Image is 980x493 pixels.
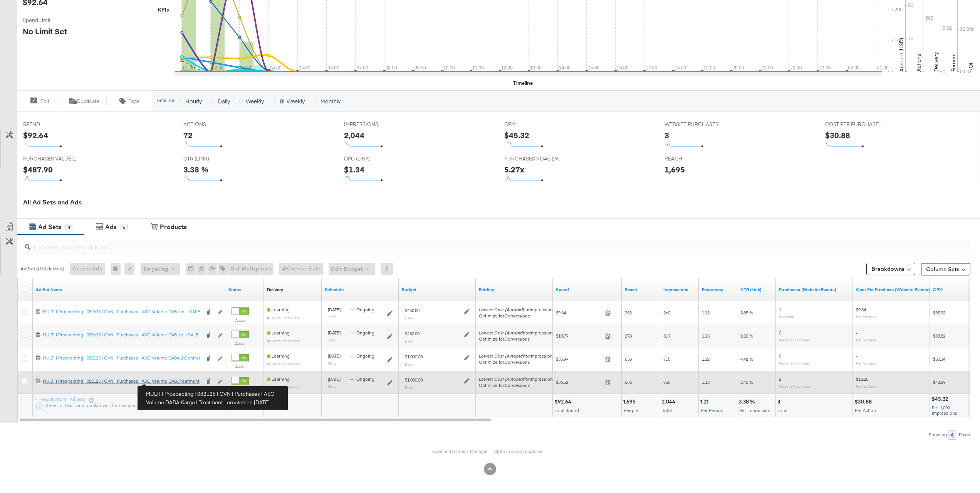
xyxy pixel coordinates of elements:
label: Active [232,318,249,323]
label: Active [232,341,249,346]
a: The number of clicks received on a link in your ad divided by the number of impressions. [740,287,773,293]
a: Your Ad Set name. [36,287,222,293]
sub: Daily [405,316,413,320]
span: [DATE] [328,307,341,312]
div: $450.00 [405,307,420,314]
span: - [856,330,857,336]
a: Open in Graph Explorer [493,448,542,454]
span: 2 [779,376,781,382]
span: 232 [625,310,632,316]
div: Timeline [513,79,533,87]
div: $487.90 [23,164,53,175]
span: Spend Limit [23,17,81,24]
span: IMPRESSIONS [344,121,402,128]
sub: Per Purchase [856,338,876,342]
em: Lowest Cost (Autobid) [479,307,524,312]
span: ongoing [356,330,374,336]
span: for Impressions [479,376,555,382]
span: 1.15 [702,333,710,339]
div: Optimize for [479,313,555,319]
span: 1.12 [702,356,710,362]
span: ongoing [356,353,374,359]
span: Edit [40,98,49,105]
span: Total Spend [555,407,579,413]
span: 0 [779,353,781,359]
sub: Daily [405,362,413,366]
button: Breakdowns [866,263,915,275]
span: Bi-Weekly [280,97,305,105]
div: 5.27x [504,164,524,175]
span: REACH [665,155,722,162]
div: 6 [121,224,128,231]
span: Learning [267,376,290,382]
a: Shows your bid and optimisation settings for this Ad Set. [479,287,550,293]
a: The average cost you've paid to have 1,000 impressions of your ad. [933,287,965,293]
sub: Website Purchases [779,338,810,342]
sub: Website Purchases [779,384,810,388]
sub: 06:55 [328,361,336,365]
div: 2,044 [344,130,364,141]
sub: Per Purchase [856,384,876,388]
a: The total amount spent to date. [556,287,619,293]
div: Ads [105,223,117,231]
div: Showing: [928,432,948,437]
a: MULTI | Prospecting | 082625 | CVN | Purchases | ASC Volume DAB...ent | SALE [43,309,200,317]
sub: Ad set is still learning. [267,315,301,320]
span: Weekly [246,97,264,105]
span: Per 1,000 Impressions [932,405,957,416]
span: 636 [625,356,632,362]
div: 1,695 [623,398,638,405]
span: 636 [625,379,632,385]
span: 3.85 % [740,310,753,316]
div: 3 [777,398,782,405]
div: $1,000.00 [405,377,423,383]
label: Active [232,364,249,369]
span: 260 [663,310,670,316]
button: Column Sets [921,263,970,275]
span: Per Action [855,407,876,413]
div: Ad Sets ( 0 Selected) [20,265,64,272]
div: 0 [111,263,124,275]
a: MULTI | Prospecting | 082625 | CVN | Purchases | ASC Volume DAB...rol | SALE [43,332,200,340]
span: $9.34 [556,310,602,316]
div: 72 [183,130,193,141]
div: MULTI | Prospecting | 082625 | CVN | Purchases | ASC Volume DAB...ent | SALE [43,309,200,315]
span: $10.79 [556,333,602,339]
sub: Per Purchase [856,314,876,319]
div: 3.38 % [739,398,757,405]
div: 2,044 [662,398,678,405]
a: Shows the current budget of Ad Set. [402,287,473,293]
sub: Per Purchase [856,361,876,365]
div: $92.64 [23,130,48,141]
div: No Limit Set [23,26,67,37]
span: $9.34 [856,307,866,312]
a: MULTI | Prospecting | 082125 | CVN | Purchases | ASC Volume DAB...Treatment [43,378,200,386]
div: $45.32 [504,130,529,141]
text: Amount (USD) [898,38,905,72]
text: Actions [915,54,922,72]
div: Timeline: [156,98,175,103]
em: Conversions [504,336,530,342]
div: MULTI | Prospecting | 082125 | CVN | Purchases | ASC Volume DAB...Treatment [43,378,200,384]
label: Active [232,387,249,392]
sub: Ad set is still learning. [267,361,301,366]
div: $450.00 [405,331,420,337]
span: $50.34 [933,356,945,362]
span: $18.26 [856,376,868,382]
span: for Impressions [479,307,555,312]
em: Conversions [504,382,530,388]
sub: Daily [405,385,413,390]
div: $45.32 [931,395,950,403]
span: 1.12 [702,310,710,316]
div: 3 [665,130,669,141]
div: All Ad Sets and Ads [23,198,980,207]
span: [DATE] [328,353,341,359]
div: 1,695 [665,164,685,175]
div: MULTI | Prospecting | 082625 | CVN | Purchases | ASC Volume DAB...rol | SALE [43,332,200,338]
span: $35.92 [933,310,945,316]
div: KPIs [158,6,169,14]
span: 1 [779,307,781,312]
sub: Website Purchases [779,361,810,365]
span: Total [662,407,672,413]
div: Optimize for [479,336,555,342]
